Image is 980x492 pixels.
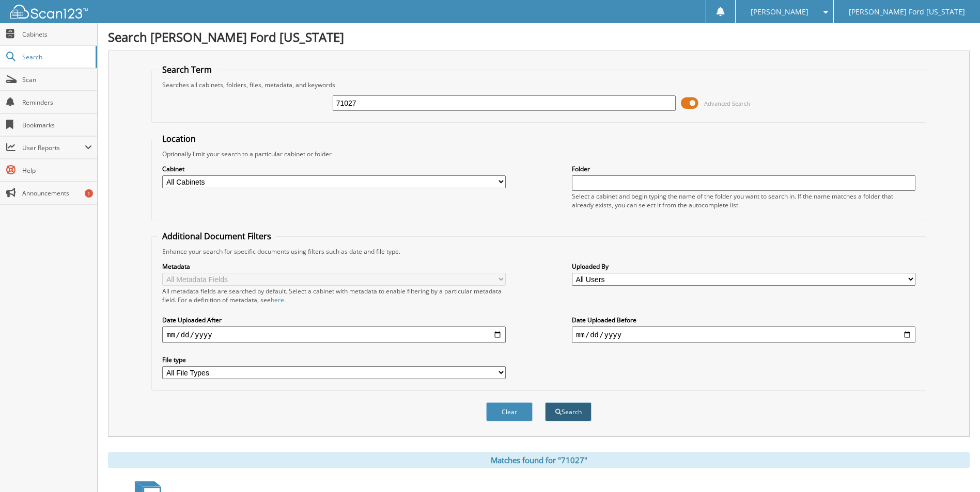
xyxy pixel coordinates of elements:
span: Reminders [22,98,92,107]
input: end [572,326,915,343]
div: 1 [85,189,93,198]
div: All metadata fields are searched by default. Select a cabinet with metadata to enable filtering b... [162,287,506,304]
img: scan123-logo-white.svg [10,5,88,19]
div: Searches all cabinets, folders, files, metadata, and keywords [157,80,920,89]
span: [PERSON_NAME] Ford [US_STATE] [849,9,965,15]
input: start [162,326,506,343]
label: Date Uploaded Before [572,316,915,324]
label: Cabinet [162,165,506,173]
span: Cabinets [22,30,92,39]
span: Announcements [22,189,92,198]
label: Date Uploaded After [162,316,506,324]
div: Enhance your search for specific documents using filters such as date and file type. [157,247,920,256]
legend: Location [157,133,201,144]
div: Select a cabinet and begin typing the name of the folder you want to search in. If the name match... [572,192,915,209]
a: here [271,296,284,304]
button: Clear [486,402,533,421]
div: Matches found for "71027" [108,452,970,468]
legend: Search Term [157,64,217,75]
span: Search [22,53,90,61]
label: File type [162,355,506,364]
legend: Additional Document Filters [157,231,276,242]
label: Metadata [162,262,506,271]
span: Bookmarks [22,121,92,129]
span: User Reports [22,143,85,152]
label: Folder [572,165,915,173]
button: Search [545,402,592,421]
span: Scan [22,75,92,84]
div: Optionally limit your search to a particular cabinet or folder [157,150,920,158]
span: Advanced Search [704,100,750,107]
label: Uploaded By [572,262,915,271]
span: Help [22,166,92,175]
span: [PERSON_NAME] [751,9,808,15]
h1: Search [PERSON_NAME] Ford [US_STATE] [108,28,970,45]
